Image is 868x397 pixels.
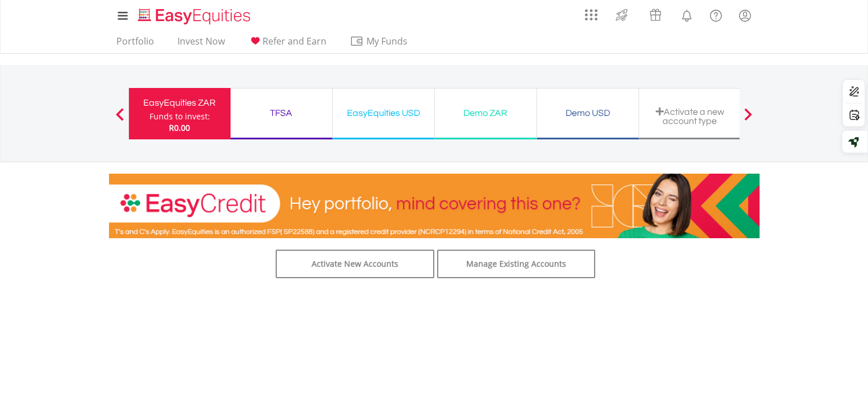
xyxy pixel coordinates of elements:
a: Notifications [672,3,701,26]
a: Activate New Accounts [276,250,434,278]
div: TFSA [237,105,325,121]
div: Demo USD [544,105,632,121]
img: EasyEquities_Logo.png [136,7,255,26]
a: FAQ's and Support [701,3,730,26]
div: EasyEquities USD [340,105,427,121]
a: Manage Existing Accounts [437,250,596,278]
span: R0.00 [169,122,190,133]
span: Refer and Earn [263,35,326,47]
img: vouchers-v2.svg [646,6,665,24]
a: Refer and Earn [244,35,331,53]
div: Funds to invest: [150,111,210,122]
div: Activate a new account type [646,107,734,126]
img: EasyCredit Promotion Banner [109,174,760,238]
div: Demo ZAR [442,105,530,121]
a: Home page [134,3,255,26]
img: thrive-v2.svg [612,6,631,24]
span: My Funds [350,34,425,49]
a: Portfolio [112,35,159,53]
img: grid-menu-icon.svg [585,9,597,21]
a: My Profile [730,3,760,28]
div: EasyEquities ZAR [136,95,224,111]
a: AppsGrid [578,3,605,21]
a: Vouchers [639,3,672,24]
a: Invest Now [173,35,229,53]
